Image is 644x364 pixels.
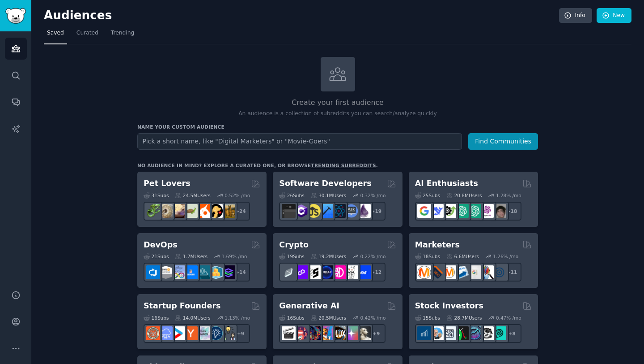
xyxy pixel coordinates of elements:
h2: Marketers [415,239,460,251]
a: trending subreddits [311,163,376,168]
div: 16 Sub s [279,315,304,321]
img: DreamBooth [357,326,371,340]
div: + 18 [503,202,521,221]
img: GummySearch logo [5,8,26,24]
div: 20.5M Users [311,315,346,321]
img: StocksAndTrading [467,326,481,340]
h2: Crypto [279,239,309,251]
img: EntrepreneurRideAlong [146,326,160,340]
h3: Name your custom audience [137,124,538,130]
div: 0.22 % /mo [360,253,386,260]
img: startup [171,326,185,340]
img: dogbreed [221,204,235,218]
img: aivideo [282,326,296,340]
img: ArtificalIntelligence [492,204,506,218]
h2: Startup Founders [144,300,220,312]
div: + 14 [231,263,250,282]
div: + 8 [503,324,521,343]
img: AItoolsCatalog [442,204,456,218]
img: dalle2 [294,326,308,340]
img: platformengineering [196,265,210,279]
div: 1.26 % /mo [493,253,518,260]
img: growmybusiness [221,326,235,340]
img: SaaS [159,326,173,340]
a: Saved [44,26,67,44]
div: 14.0M Users [175,315,210,321]
h2: Audiences [44,9,559,23]
img: indiehackers [196,326,210,340]
h2: Generative AI [279,300,339,312]
img: web3 [319,265,333,279]
a: Trending [108,26,137,44]
a: New [597,8,631,23]
img: ycombinator [184,326,198,340]
div: 0.47 % /mo [496,315,521,321]
div: 1.28 % /mo [496,192,521,199]
img: learnjavascript [307,204,321,218]
span: Saved [47,29,64,37]
div: 30.1M Users [311,192,346,199]
img: chatgpt_promptDesign [455,204,469,218]
div: 1.13 % /mo [225,315,250,321]
img: herpetology [146,204,160,218]
h2: Software Developers [279,178,371,189]
img: 0xPolygon [294,265,308,279]
img: chatgpt_prompts_ [467,204,481,218]
img: MarketingResearch [480,265,494,279]
span: Trending [111,29,134,37]
img: PetAdvice [209,204,223,218]
div: 20.8M Users [446,192,482,199]
div: 1.7M Users [175,253,208,260]
div: 28.7M Users [446,315,482,321]
p: An audience is a collection of subreddits you can search/analyze quickly [137,110,538,118]
img: defi_ [357,265,371,279]
div: No audience in mind? Explore a curated one, or browse . [137,162,378,169]
img: PlatformEngineers [221,265,235,279]
div: 16 Sub s [144,315,169,321]
div: + 11 [503,263,521,282]
img: Docker_DevOps [171,265,185,279]
img: ballpython [159,204,173,218]
div: + 24 [231,202,250,221]
div: 0.52 % /mo [225,192,250,199]
span: Curated [76,29,98,37]
div: 0.42 % /mo [360,315,386,321]
div: 26 Sub s [279,192,304,199]
img: reactnative [332,204,346,218]
h2: DevOps [144,239,178,251]
img: GoogleGeminiAI [417,204,431,218]
div: 1.69 % /mo [222,253,247,260]
img: sdforall [319,326,333,340]
img: cockatiel [196,204,210,218]
div: 24.5M Users [175,192,210,199]
button: Find Communities [468,133,538,150]
input: Pick a short name, like "Digital Marketers" or "Movie-Goers" [137,133,462,150]
img: software [282,204,296,218]
img: dividends [417,326,431,340]
div: 19 Sub s [279,253,304,260]
img: iOSProgramming [319,204,333,218]
img: azuredevops [146,265,160,279]
img: ethfinance [282,265,296,279]
div: 15 Sub s [415,315,440,321]
img: deepdream [307,326,321,340]
div: 25 Sub s [415,192,440,199]
div: 18 Sub s [415,253,440,260]
img: bigseo [430,265,444,279]
img: AskMarketing [442,265,456,279]
div: 21 Sub s [144,253,169,260]
img: FluxAI [332,326,346,340]
img: swingtrading [480,326,494,340]
img: CryptoNews [344,265,358,279]
h2: Stock Investors [415,300,483,312]
img: ValueInvesting [430,326,444,340]
img: turtle [184,204,198,218]
h2: Pet Lovers [144,178,191,189]
img: Trading [455,326,469,340]
img: technicalanalysis [492,326,506,340]
img: DevOpsLinks [184,265,198,279]
a: Curated [73,26,102,44]
h2: AI Enthusiasts [415,178,478,189]
div: 0.32 % /mo [360,192,386,199]
img: Entrepreneurship [209,326,223,340]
